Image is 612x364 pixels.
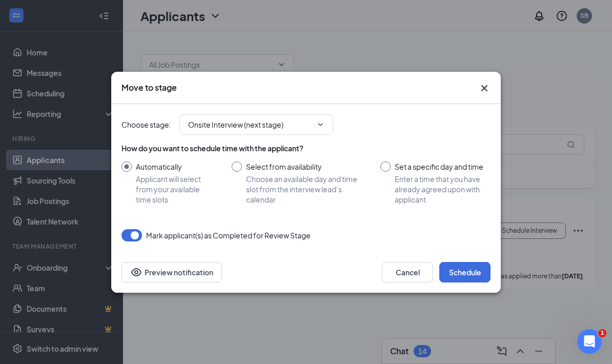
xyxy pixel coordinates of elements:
button: Preview notificationEye [121,262,222,282]
iframe: Intercom live chat [577,329,602,354]
span: 1 [598,329,606,337]
span: Choose stage : [121,119,171,130]
svg: ChevronDown [316,120,324,129]
span: Mark applicant(s) as Completed for Review Stage [146,229,311,241]
svg: Eye [130,266,142,278]
svg: Cross [478,82,491,94]
div: How do you want to schedule time with the applicant? [121,143,491,153]
h3: Move to stage [121,82,177,93]
button: Close [478,82,491,94]
button: Cancel [382,262,433,282]
button: Schedule [439,262,491,282]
